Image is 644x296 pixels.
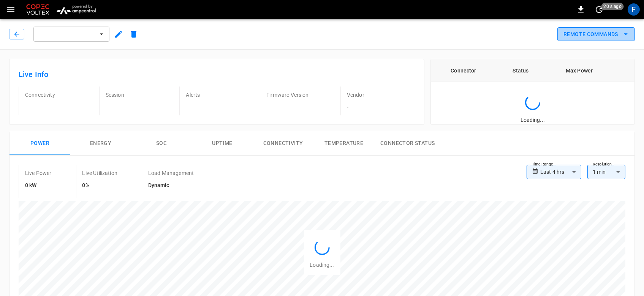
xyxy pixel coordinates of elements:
[587,165,625,179] div: 1 min
[310,262,334,268] span: Loading...
[253,131,313,156] button: Connectivity
[82,181,117,190] h6: 0%
[131,131,192,156] button: SOC
[557,27,635,41] div: remote commands options
[25,91,93,99] p: Connectivity
[19,68,415,80] h6: Live Info
[545,59,614,82] th: Max Power
[70,131,131,156] button: Energy
[347,103,415,111] p: -
[431,59,497,82] th: Connector
[148,169,194,177] p: Load Management
[25,181,52,190] h6: 0 kW
[82,169,117,177] p: Live Utilization
[593,161,612,167] label: Resolution
[9,131,70,156] button: Power
[148,181,194,190] h6: Dynamic
[521,117,545,123] span: Loading...
[192,131,253,156] button: Uptime
[374,131,441,156] button: Connector Status
[186,91,254,99] p: Alerts
[347,91,415,99] p: Vendor
[106,91,174,99] p: Session
[496,59,545,82] th: Status
[25,169,52,177] p: Live Power
[313,131,374,156] button: Temperature
[540,165,581,179] div: Last 4 hrs
[266,91,334,99] p: Firmware Version
[557,27,635,41] button: Remote Commands
[532,161,553,167] label: Time Range
[601,3,624,10] span: 20 s ago
[431,59,635,82] table: connector table
[25,2,51,17] img: Customer Logo
[593,3,605,16] button: set refresh interval
[54,2,98,17] img: ampcontrol.io logo
[628,3,640,16] div: profile-icon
